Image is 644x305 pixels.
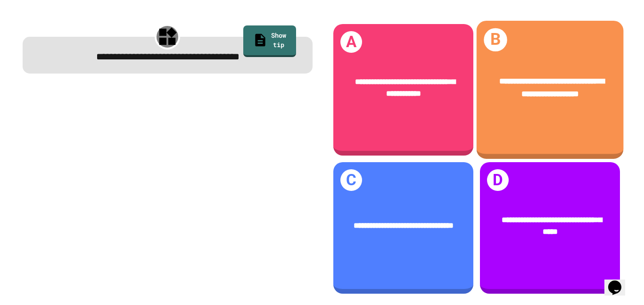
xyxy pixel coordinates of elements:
[484,28,507,51] h1: B
[340,31,363,53] h1: A
[243,25,296,57] a: Show tip
[487,169,509,191] h1: D
[604,267,635,296] iframe: chat widget
[340,169,363,191] h1: C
